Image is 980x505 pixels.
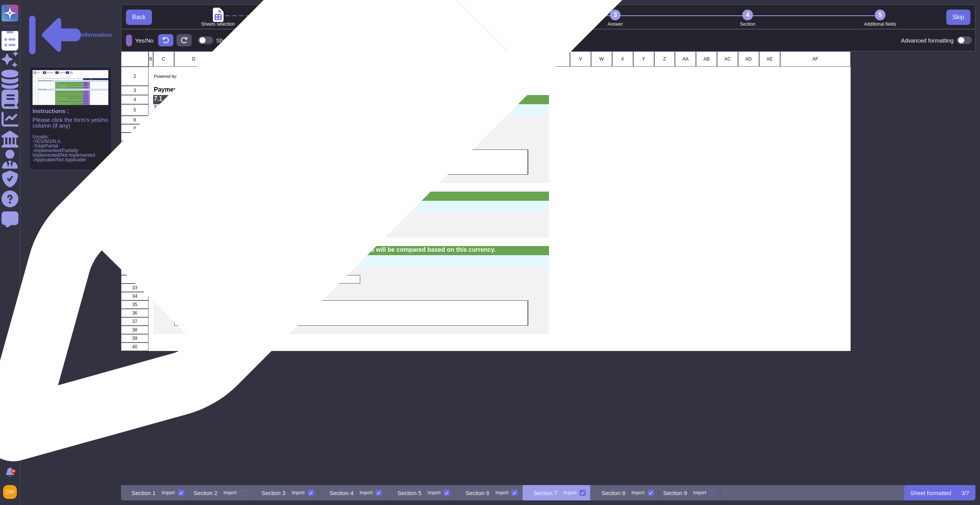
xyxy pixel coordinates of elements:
button: Skip [946,10,970,25]
p: Answer: [154,125,173,129]
div: grid [121,51,975,485]
span: S [516,57,519,61]
span: Skip [952,14,964,20]
p: 7.1 [154,96,173,102]
span: I [307,57,308,61]
div: 2 [121,67,149,86]
p: Powered by: [154,74,528,79]
span: V [579,57,582,61]
div: Import [563,490,577,495]
p: Section 3 [261,490,286,496]
span: AE [766,57,773,61]
li: Yes / No [416,10,549,26]
div: 28 [121,255,149,267]
span: AA [683,57,689,61]
span: K [348,57,351,61]
p: Yes/No *Mandatory [175,256,549,260]
div: 23 [121,229,149,238]
div: 12 [121,149,149,158]
div: 35 [121,300,149,309]
p: Type [154,105,173,109]
li: Additional fields [814,10,946,26]
img: user [3,485,17,499]
p: Section 6 [465,490,490,496]
span: X [621,57,624,61]
span: J [327,57,330,61]
p: Comments [175,293,212,297]
span: B [149,57,152,61]
p: Yes/No *Mandatory [175,105,549,109]
li: Question [284,10,416,26]
div: Import [359,490,372,495]
p: 7.2 [154,192,173,198]
p: Section 4 [330,490,354,496]
p: Yes/No *Mandatory [175,202,549,206]
button: Back [126,10,152,25]
div: 1 [345,10,356,20]
div: 22 [121,221,149,229]
p: Section 2 [194,490,218,496]
p: Answer: [154,276,173,280]
div: 32 [121,275,149,284]
span: AF [812,57,818,61]
div: 40 [121,343,149,351]
p: Type [154,202,173,206]
div: 17 [121,192,149,201]
span: D [192,57,196,61]
span: P [453,57,456,61]
span: O [432,57,435,61]
div: 4 [742,10,753,20]
div: 31 [121,267,149,275]
div: Import [224,490,237,495]
div: 10 [121,133,149,141]
span: Z [663,57,666,61]
span: AC [724,57,731,61]
div: 21 [121,212,149,221]
div: Advanced formatting [901,36,972,44]
p: Comments [175,142,212,146]
div: Import [693,490,706,495]
p: Section 1 [132,490,156,496]
img: instruction [33,70,108,105]
span: L [369,57,372,61]
span: AB [704,57,710,61]
div: 27 [121,246,149,255]
div: 26 [121,238,149,246]
p: Sheet formatted [910,490,951,496]
span: N [411,57,415,61]
p: Usually: -YES/NO/N.A. -Total/Partial -Implemented/Partially Implemented/Not implemented -Applicab... [33,134,108,162]
div: 33 [121,284,149,292]
p: Section 8 [601,490,626,496]
p: Information [80,32,112,38]
div: Import [495,490,508,495]
p: Current month + 95 days is [PERSON_NAME]'s payment terms policy. Do you accept payment terms? [175,96,549,102]
p: The proposal should be quoted in Danish Kroner (DKK) as the offers will be compared based on this... [175,247,549,253]
div: 3 [121,86,149,95]
div: 5 [875,10,885,20]
span: W [599,57,604,61]
div: Import [162,490,175,495]
div: 16 [121,183,149,192]
div: 5 [121,104,149,116]
span: Y [642,57,645,61]
div: 36 [121,309,149,317]
span: E [222,57,225,61]
div: 9+ [11,469,16,474]
p: Type [154,256,173,260]
span: C [162,57,165,61]
div: 34 [121,292,149,300]
div: 15 [121,175,149,183]
div: 11 [121,141,149,149]
p: 3 / 7 [961,490,969,496]
div: Show hidden cells [216,38,263,43]
div: 8 [121,116,149,124]
div: 18 [121,201,149,212]
div: Import [631,490,644,495]
span: R [495,57,498,61]
span: F [243,57,246,61]
li: Section [681,10,814,26]
div: 2 [477,10,488,20]
div: 14 [121,166,149,175]
span: Back [132,14,146,20]
span: H [285,57,288,61]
